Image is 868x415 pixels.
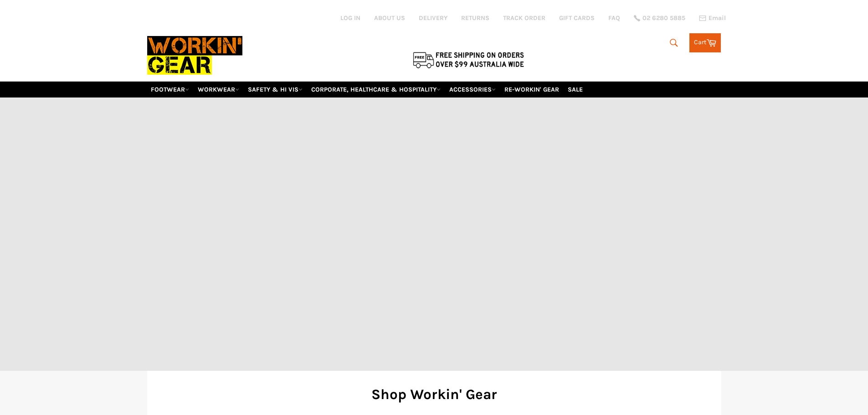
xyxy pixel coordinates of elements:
[461,14,489,22] a: RETURNS
[564,82,586,97] a: SALE
[374,14,405,22] a: ABOUT US
[161,384,708,404] h2: Shop Workin' Gear
[446,82,499,97] a: ACCESSORIES
[608,14,620,22] a: FAQ
[411,50,525,69] img: Flat $9.95 shipping Australia wide
[559,14,595,22] a: GIFT CARDS
[244,82,306,97] a: SAFETY & HI VIS
[689,33,721,52] a: Cart
[503,14,545,22] a: TRACK ORDER
[340,14,360,22] a: Log in
[642,15,685,21] span: 02 6280 5885
[501,82,563,97] a: RE-WORKIN' GEAR
[308,82,444,97] a: CORPORATE, HEALTHCARE & HOSPITALITY
[419,14,447,22] a: DELIVERY
[709,15,726,21] span: Email
[194,82,243,97] a: WORKWEAR
[699,15,726,22] a: Email
[147,82,193,97] a: FOOTWEAR
[634,15,685,21] a: 02 6280 5885
[147,30,242,81] img: Workin Gear leaders in Workwear, Safety Boots, PPE, Uniforms. Australia's No.1 in Workwear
